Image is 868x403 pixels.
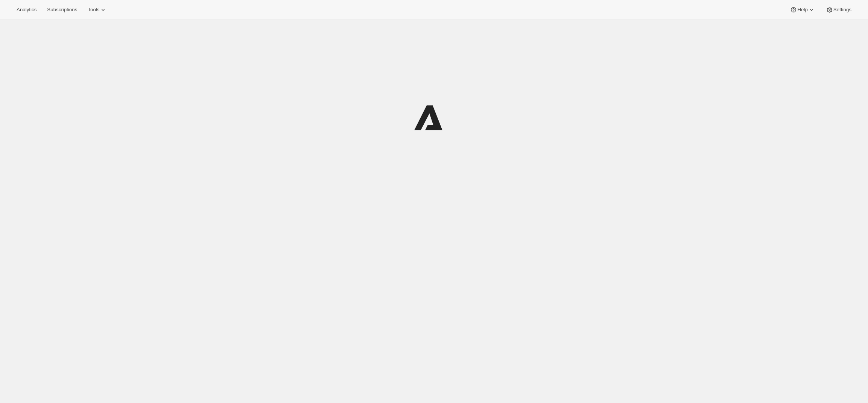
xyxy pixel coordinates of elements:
button: Settings [821,5,856,15]
button: Subscriptions [43,5,82,15]
span: Subscriptions [47,7,77,13]
button: Help [785,5,819,15]
span: Settings [833,7,851,13]
span: Tools [88,7,99,13]
span: Analytics [17,7,36,13]
button: Analytics [12,5,41,15]
button: Tools [83,5,111,15]
span: Help [797,7,807,13]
